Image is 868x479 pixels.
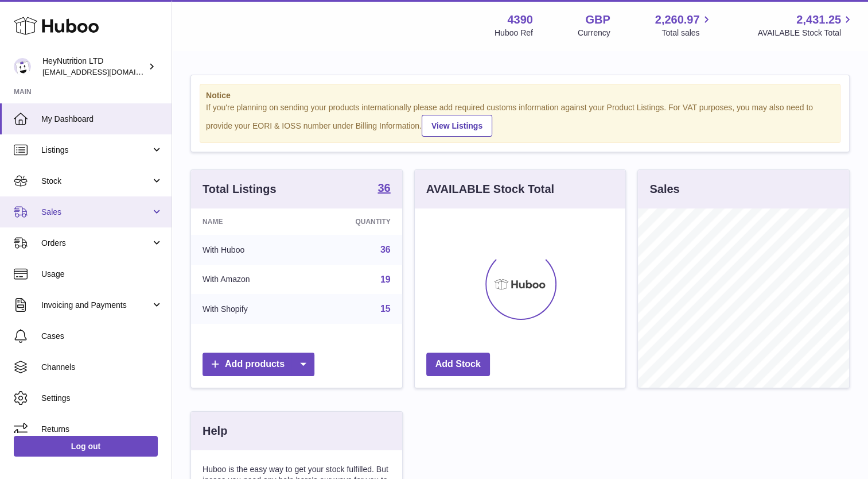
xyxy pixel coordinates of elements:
[41,300,151,311] span: Invoicing and Payments
[191,265,306,295] td: With Amazon
[203,353,314,376] a: Add products
[306,208,402,235] th: Quantity
[41,238,151,249] span: Orders
[796,12,841,28] span: 2,431.25
[191,208,306,235] th: Name
[655,12,700,28] span: 2,260.97
[14,58,31,75] img: info@heynutrition.com
[495,28,533,38] div: Huboo Ref
[191,235,306,265] td: With Huboo
[661,28,713,38] span: Total sales
[380,275,391,284] a: 19
[655,12,713,38] a: 2,260.97 Total sales
[578,28,610,38] div: Currency
[377,182,390,196] a: 36
[377,182,390,194] strong: 36
[41,331,163,342] span: Cases
[41,393,163,404] span: Settings
[206,102,834,137] div: If you're planning on sending your products internationally please add required customs informati...
[649,181,679,197] h3: Sales
[42,56,146,78] div: HeyNutrition LTD
[41,362,163,373] span: Channels
[14,436,158,457] a: Log out
[41,114,163,125] span: My Dashboard
[380,245,391,254] a: 36
[206,90,834,101] strong: Notice
[426,353,490,376] a: Add Stock
[585,12,610,28] strong: GBP
[41,145,151,156] span: Listings
[203,423,227,439] h3: Help
[41,269,163,280] span: Usage
[41,424,163,435] span: Returns
[42,67,169,76] span: [EMAIL_ADDRESS][DOMAIN_NAME]
[191,294,306,324] td: With Shopify
[757,28,854,38] span: AVAILABLE Stock Total
[757,12,854,38] a: 2,431.25 AVAILABLE Stock Total
[203,181,277,197] h3: Total Listings
[426,181,554,197] h3: AVAILABLE Stock Total
[41,207,151,218] span: Sales
[380,304,391,314] a: 15
[41,176,151,187] span: Stock
[422,115,492,137] a: View Listings
[507,12,533,28] strong: 4390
